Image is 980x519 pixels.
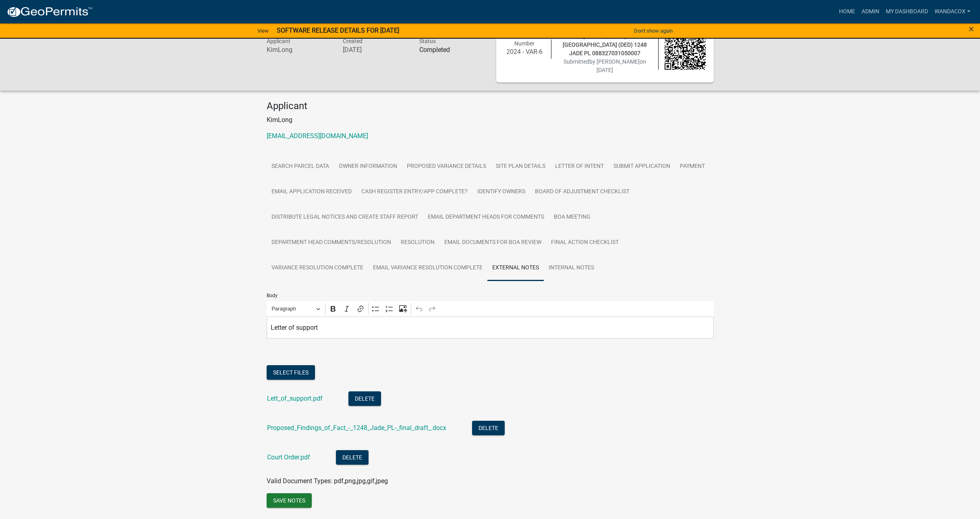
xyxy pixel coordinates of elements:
div: Editor editing area: main. Press Alt+0 for help. [267,316,714,339]
a: Email Documents for BOA Review [439,230,546,256]
a: Email application received [267,179,356,205]
button: Don't show again [631,24,676,37]
img: QR code [665,29,706,70]
a: Cash Register Entry/APP Complete? [356,179,472,205]
a: Lett_of_support.pdf [267,395,323,402]
h6: [DATE] [343,46,407,54]
a: Submit Application [609,154,675,180]
button: Delete [348,391,381,406]
a: [EMAIL_ADDRESS][DOMAIN_NAME] [267,132,368,140]
span: Submitted on [DATE] [564,58,646,73]
span: Applicant [267,38,290,44]
button: Select files [267,365,315,380]
a: Internal Notes [544,255,599,281]
wm-modal-confirm: Delete Document [348,395,381,403]
button: Save Notes [267,493,312,508]
a: Site Plan Details [491,154,550,180]
a: External Notes [487,255,544,281]
span: Status [419,38,436,44]
a: Home [836,4,858,19]
a: Owner Information [334,154,402,180]
a: Search Parcel Data [267,154,334,180]
span: Created [343,38,363,44]
a: Email Variance Resolution Complete [368,255,487,281]
a: Email Department heads for comments [423,205,549,230]
a: Identify Owners [472,179,530,205]
wm-modal-confirm: Delete Document [336,454,369,462]
a: Court Order.pdf [267,453,310,461]
a: Letter of Intent [550,154,609,180]
p: Letter of support [271,323,709,333]
h6: KimLong [267,46,331,54]
span: × [969,23,974,35]
span: Number [514,40,535,47]
div: Editor toolbar [267,301,714,316]
strong: Completed [419,46,450,54]
a: Proposed_Findings_of_Fact_-_1248_Jade_PL-_final_draft_.docx [267,424,446,432]
a: Final Action Checklist [546,230,624,256]
h6: 2024 - VAR-6 [504,48,545,56]
a: Distribute Legal Notices and Create Staff Report [267,205,423,230]
a: Proposed Variance Details [402,154,491,180]
label: Body [267,293,278,298]
a: Board of Adjustment checklist [530,179,634,205]
a: Variance Resolution Complete [267,255,368,281]
a: BOA Meeting [549,205,595,230]
wm-modal-confirm: Delete Document [472,425,505,432]
h4: Applicant [267,100,714,112]
a: WandaCox [931,4,974,19]
button: Delete [336,450,369,465]
p: KimLong [267,115,714,125]
span: by [PERSON_NAME] [589,58,640,65]
a: Payment [675,154,710,180]
a: My Dashboard [883,4,931,19]
button: Paragraph, Heading [268,303,323,315]
span: Paragraph [271,304,313,314]
a: View [254,24,272,37]
a: Department Head Comments/resolution [267,230,396,256]
a: Admin [858,4,883,19]
button: Close [969,24,974,34]
button: Delete [472,421,505,435]
a: Resolution [396,230,439,256]
span: Valid Document Types: pdf,png,jpg,gif,jpeg [267,477,388,485]
strong: SOFTWARE RELEASE DETAILS FOR [DATE] [277,27,399,34]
